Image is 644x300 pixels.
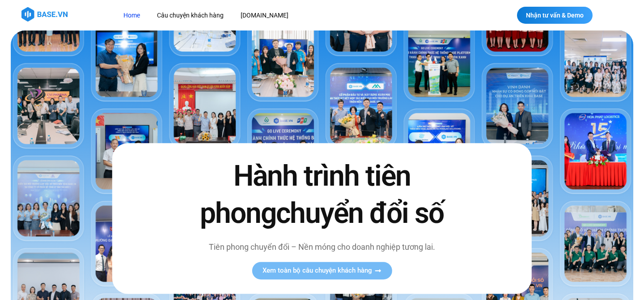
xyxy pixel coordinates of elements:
[252,262,392,279] a: Xem toàn bộ câu chuyện khách hàng
[263,267,372,274] span: Xem toàn bộ câu chuyện khách hàng
[517,7,593,24] a: Nhận tư vấn & Demo
[234,7,295,24] a: [DOMAIN_NAME]
[117,7,460,24] nav: Menu
[150,7,230,24] a: Câu chuyện khách hàng
[526,12,584,18] span: Nhận tư vấn & Demo
[276,196,444,230] span: chuyển đổi số
[181,157,463,232] h2: Hành trình tiên phong
[181,241,463,253] p: Tiên phong chuyển đổi – Nền móng cho doanh nghiệp tương lai.
[117,7,147,24] a: Home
